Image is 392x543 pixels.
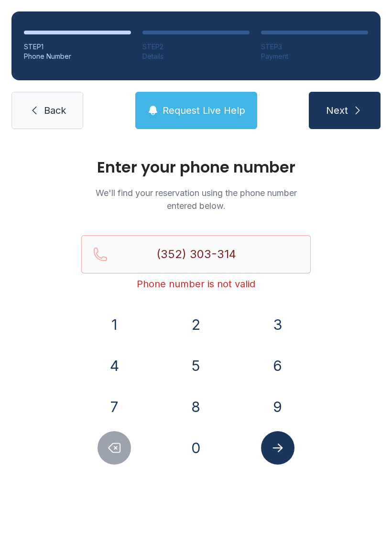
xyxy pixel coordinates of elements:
div: Phone number is not valid [81,277,311,291]
input: Reservation phone number [81,235,311,273]
button: 4 [98,349,131,382]
button: 3 [261,308,294,341]
div: STEP 2 [142,42,250,52]
button: 2 [179,308,213,341]
button: 8 [179,390,213,424]
p: We'll find your reservation using the phone number entered below. [81,186,311,212]
button: Submit lookup form [261,431,294,465]
button: 0 [179,431,213,465]
button: 1 [98,308,131,341]
div: STEP 1 [24,42,131,52]
div: Payment [261,52,368,61]
div: Details [142,52,250,61]
span: Next [326,104,348,117]
span: Request Live Help [163,104,245,117]
button: Delete number [98,431,131,465]
div: STEP 3 [261,42,368,52]
div: Phone Number [24,52,131,61]
h1: Enter your phone number [81,160,311,175]
button: 5 [179,349,213,382]
span: Back [44,104,66,117]
button: 6 [261,349,294,382]
button: 9 [261,390,294,424]
button: 7 [98,390,131,424]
